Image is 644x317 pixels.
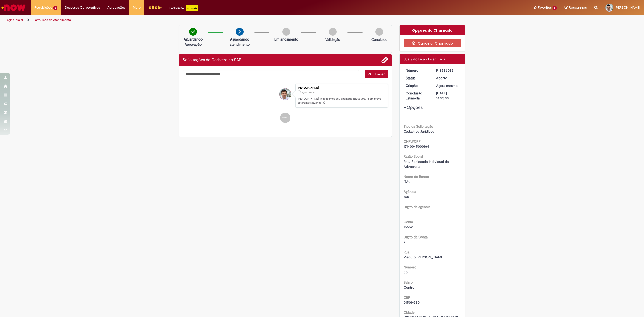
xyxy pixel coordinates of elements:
b: Nome do Banco [404,174,429,179]
b: Agência [404,189,416,194]
button: Adicionar anexos [381,57,388,63]
span: Viaduto [PERSON_NAME] [404,255,444,259]
span: 2 [404,240,405,244]
span: [PERSON_NAME] [615,5,640,10]
span: More [133,5,141,10]
img: img-circle-grey.png [329,28,337,36]
a: Formulário de Atendimento [34,18,71,22]
b: Conta [404,220,413,224]
ul: Histórico de tíquete [183,78,388,128]
b: Cidade [404,310,415,315]
img: img-circle-grey.png [282,28,290,36]
img: img-circle-grey.png [375,28,383,36]
button: Enviar [365,70,388,78]
h2: Solicitações de Cadastro no SAP Histórico de tíquete [183,58,242,62]
b: Dígito da Conta [404,235,428,239]
div: R13586083 [436,68,460,73]
span: - [404,210,405,214]
b: Dígito da agência [404,205,430,209]
span: 15652 [404,225,413,229]
a: Rascunhos [565,5,587,10]
p: [PERSON_NAME]! Recebemos seu chamado R13586083 e em breve estaremos atuando. [298,97,385,105]
p: Validação [325,37,340,42]
b: Tipo da Solicitação [404,124,433,129]
dt: Conclusão Estimada [402,91,433,101]
b: CNPJ/CPF [404,139,420,144]
span: 17140045000164 [404,144,429,149]
dt: Número [402,68,433,73]
span: Centro [404,285,414,290]
span: Aprovações [107,5,125,10]
span: 5 [553,6,557,10]
dt: Status [402,75,433,81]
div: Opções do Chamado [400,25,465,35]
p: Concluído [371,37,387,42]
p: Aguardando Aprovação [181,37,205,47]
div: Padroniza [169,5,198,11]
ul: Trilhas de página [4,15,426,25]
span: 7657 [404,194,411,199]
span: Agora mesmo [436,83,458,88]
a: Página inicial [6,18,23,22]
span: Agora mesmo [301,91,315,94]
dt: Criação [402,83,433,88]
span: Retz Sociedade Individual de Advocacia [404,159,450,169]
b: CEP [404,295,410,300]
div: Victor Goncalves Silva [279,88,291,100]
p: Aguardando atendimento [227,37,252,47]
p: Em andamento [274,37,298,42]
b: Rua [404,250,409,254]
span: 2 [53,6,57,10]
b: Razão Social [404,154,423,159]
img: check-circle-green.png [189,28,197,36]
img: click_logo_yellow_360x200.png [148,4,162,11]
span: Despesas Corporativas [65,5,100,10]
span: 01501-980 [404,300,420,305]
span: Enviar [375,72,385,76]
button: Cancelar Chamado [404,39,462,47]
span: Cadastros Jurídicos [404,129,434,134]
div: [PERSON_NAME] [298,86,385,89]
b: Número [404,265,416,269]
span: ITAu [404,179,410,184]
div: [DATE] 14:53:55 [436,91,460,101]
textarea: Digite sua mensagem aqui... [183,70,359,79]
img: arrow-next.png [236,28,244,36]
div: 01/10/2025 13:53:51 [436,83,460,88]
span: 80 [404,270,408,274]
time: 01/10/2025 13:53:51 [301,91,315,94]
b: Bairro [404,280,413,285]
p: +GenAi [186,5,198,11]
span: Sua solicitação foi enviada [404,57,445,61]
img: ServiceNow [1,3,26,13]
span: Requisições [34,5,52,10]
span: Rascunhos [569,5,587,10]
span: Favoritos [538,5,552,10]
div: Aberto [436,75,460,81]
li: Victor Goncalves Silva [183,84,388,108]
